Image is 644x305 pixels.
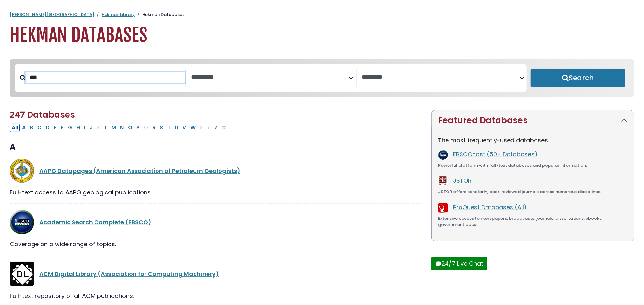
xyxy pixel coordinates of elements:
button: Filter Results W [188,124,197,132]
button: 24/7 Live Chat [431,257,487,270]
div: JSTOR offers scholarly, peer-reviewed journals across numerous disciplines. [438,189,627,195]
button: Filter Results O [126,124,134,132]
button: Featured Databases [432,110,634,131]
button: Filter Results C [35,124,44,132]
li: Hekman Databases [135,11,184,18]
button: Submit for Search Results [531,69,625,87]
button: Filter Results L [103,124,109,132]
h1: Hekman Databases [10,24,634,46]
nav: Search filters [10,59,634,97]
button: All [10,124,20,132]
button: Filter Results R [150,124,158,132]
span: 247 Databases [10,109,75,121]
button: Filter Results V [181,124,188,132]
input: Search database by title or keyword [26,72,185,83]
div: Full-text repository of all ACM publications. [10,291,423,300]
h3: A [10,142,423,152]
button: Filter Results S [158,124,165,132]
div: Powerful platform with full-text databases and popular information. [438,162,627,169]
button: Filter Results B [28,124,35,132]
a: [PERSON_NAME][GEOGRAPHIC_DATA] [10,11,94,18]
button: Filter Results U [173,124,180,132]
button: Filter Results G [66,124,74,132]
button: Filter Results F [59,124,66,132]
button: Filter Results T [165,124,172,132]
a: JSTOR [453,177,472,185]
a: ProQuest Databases (All) [453,203,527,211]
button: Filter Results E [52,124,58,132]
button: Filter Results J [88,124,95,132]
div: Coverage on a wide range of topics. [10,240,423,248]
button: Filter Results N [118,124,126,132]
button: Filter Results A [20,124,28,132]
textarea: Search [191,74,348,81]
a: ACM Digital Library (Association for Computing Machinery) [39,270,219,278]
div: Full-text access to AAPG geological publications. [10,188,423,197]
div: Alpha-list to filter by first letter of database name [10,123,229,131]
button: Filter Results Z [212,124,220,132]
button: Filter Results M [109,124,118,132]
a: Academic Search Complete (EBSCO) [39,218,151,226]
textarea: Search [362,74,519,81]
nav: breadcrumb [10,11,634,18]
button: Filter Results D [44,124,52,132]
a: EBSCOhost (50+ Databases) [453,150,537,158]
a: Hekman Library [102,11,135,18]
button: Filter Results P [134,124,142,132]
div: Extensive access to newspapers, broadcasts, journals, dissertations, ebooks, government docs. [438,215,627,228]
button: Filter Results I [82,124,87,132]
button: Filter Results H [74,124,82,132]
p: The most frequently-used databases [438,136,627,145]
a: AAPG Datapages (American Association of Petroleum Geologists) [39,167,240,175]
